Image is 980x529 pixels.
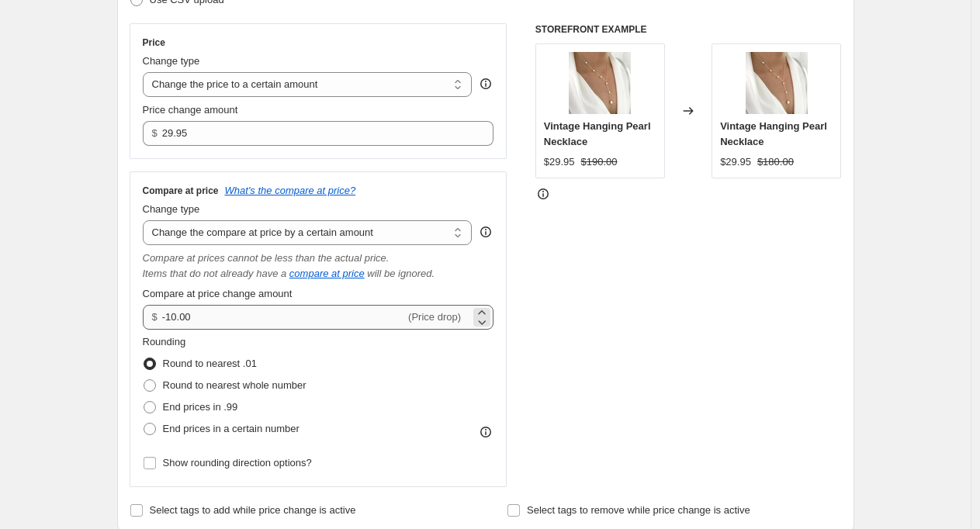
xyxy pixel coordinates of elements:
[143,104,238,116] span: Price change amount
[152,311,158,323] span: $
[535,23,842,36] h6: STOREFRONT EXAMPLE
[163,379,306,391] span: Round to nearest whole number
[225,185,356,196] button: What's the compare at price?
[163,401,238,413] span: End prices in .99
[367,268,435,279] i: will be ignored.
[143,336,186,347] span: Rounding
[720,120,827,147] span: Vintage Hanging Pearl Necklace
[143,203,200,215] span: Change type
[581,154,618,170] strike: $190.00
[143,288,293,299] span: Compare at price change amount
[527,504,750,516] span: Select tags to remove while price change is active
[478,224,493,240] div: help
[143,185,219,197] h3: Compare at price
[143,268,287,279] i: Items that do not already have a
[143,252,390,264] i: Compare at prices cannot be less than the actual price.
[757,154,794,170] strike: $180.00
[162,121,470,146] input: 80.00
[720,154,751,170] div: $29.95
[544,120,651,147] span: Vintage Hanging Pearl Necklace
[152,127,158,139] span: $
[408,311,461,323] span: (Price drop)
[162,305,405,330] input: -10.00
[544,154,575,170] div: $29.95
[143,36,165,49] h3: Price
[143,55,200,67] span: Change type
[163,358,257,369] span: Round to nearest .01
[478,76,493,92] div: help
[163,457,312,468] span: Show rounding direction options?
[150,504,356,516] span: Select tags to add while price change is active
[163,423,300,434] span: End prices in a certain number
[746,52,808,114] img: image-2023-10-25T132506.517_80x.png
[289,268,365,279] button: compare at price
[569,52,631,114] img: image-2023-10-25T132506.517_80x.png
